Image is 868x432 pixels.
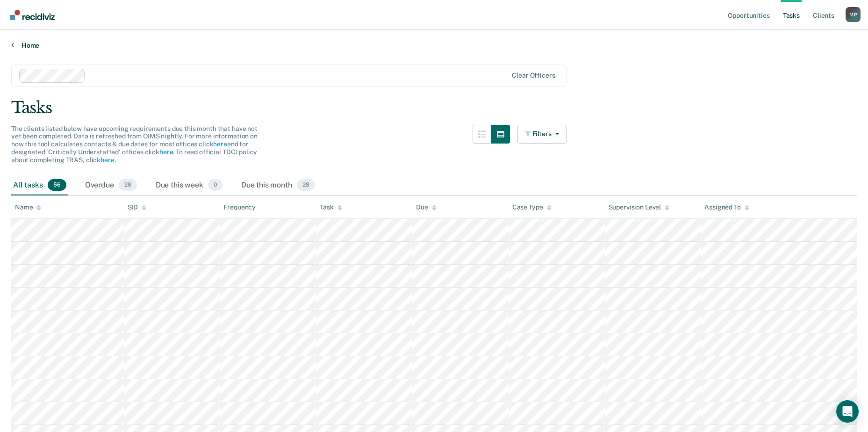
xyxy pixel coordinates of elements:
[517,125,567,144] button: Filters
[320,203,342,211] div: Task
[704,203,749,211] div: Assigned To
[239,175,317,196] div: Due this month28
[297,179,315,191] span: 28
[83,175,139,196] div: Overdue28
[836,400,859,423] div: Open Intercom Messenger
[100,156,114,164] a: here
[128,203,147,211] div: SID
[846,7,861,22] button: Profile dropdown button
[154,175,224,196] div: Due this week0
[11,41,857,50] a: Home
[512,72,555,79] div: Clear officers
[11,125,258,164] span: The clients listed below have upcoming requirements due this month that have not yet been complet...
[416,203,437,211] div: Due
[48,179,66,191] span: 56
[10,10,55,20] img: Recidiviz
[512,203,552,211] div: Case Type
[11,175,68,196] div: All tasks56
[208,179,222,191] span: 0
[846,7,861,22] div: M P
[119,179,137,191] span: 28
[213,140,227,148] a: here
[223,203,256,211] div: Frequency
[609,203,670,211] div: Supervision Level
[159,148,173,156] a: here
[11,98,857,117] div: Tasks
[15,203,41,211] div: Name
